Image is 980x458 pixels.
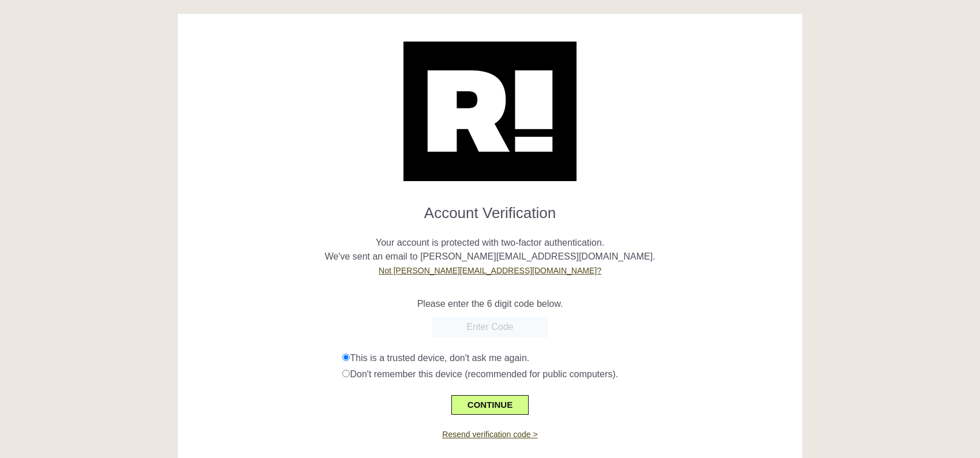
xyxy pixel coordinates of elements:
div: Don't remember this device (recommended for public computers). [342,367,793,381]
p: Your account is protected with two-factor authentication. We've sent an email to [PERSON_NAME][EM... [186,222,794,277]
button: CONTINUE [451,395,529,415]
a: Resend verification code > [442,430,537,439]
img: Retention.com [403,42,577,181]
h1: Account Verification [186,195,794,222]
input: Enter Code [432,317,548,337]
a: Not [PERSON_NAME][EMAIL_ADDRESS][DOMAIN_NAME]? [379,266,601,275]
div: This is a trusted device, don't ask me again. [342,351,793,365]
p: Please enter the 6 digit code below. [186,297,794,311]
